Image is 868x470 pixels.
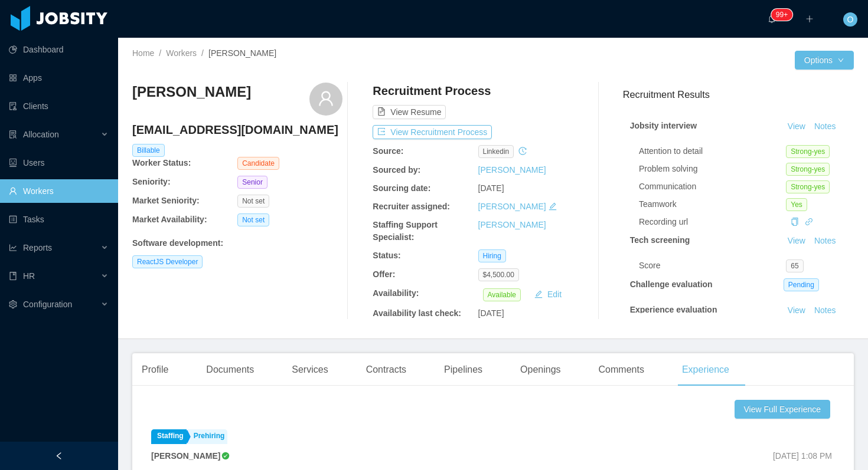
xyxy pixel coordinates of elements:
i: icon: setting [9,300,17,308]
span: Pending [784,278,819,291]
b: Market Availability: [132,215,207,224]
span: O [847,12,854,27]
b: Software development : [132,238,223,248]
span: Strong-yes [786,180,830,193]
span: Not set [237,195,269,208]
span: HR [23,271,35,281]
span: $4,500.00 [478,268,519,281]
b: Status: [373,251,400,260]
div: Openings [511,353,570,386]
b: Source: [373,146,403,156]
span: [DATE] 1:08 PM [773,451,832,461]
div: Attention to detail [639,145,786,157]
b: Staffing Support Specialist: [373,220,438,242]
button: View Full Experience [735,400,830,419]
i: icon: line-chart [9,244,17,252]
strong: Tech screening [630,235,690,245]
b: Seniority: [132,177,171,186]
strong: Challenge evaluation [630,280,713,289]
b: Recruiter assigned: [373,202,450,211]
strong: Jobsity interview [630,121,697,130]
h3: Recruitment Results [623,87,854,102]
button: Optionsicon: down [795,51,854,70]
div: Contracts [357,353,416,386]
i: icon: book [9,272,17,280]
button: Notes [810,304,841,318]
i: icon: bell [768,15,776,23]
a: Workers [166,48,197,58]
span: Billable [132,144,165,157]
a: icon: robotUsers [9,151,109,175]
a: [PERSON_NAME] [478,165,546,175]
i: icon: link [805,218,813,226]
a: Home [132,48,154,58]
button: icon: exportView Recruitment Process [373,125,492,139]
button: Notes [810,120,841,134]
div: Experience [673,353,739,386]
a: icon: userWorkers [9,179,109,203]
span: / [159,48,161,58]
div: Teamwork [639,198,786,211]
div: Documents [197,353,263,386]
h4: [EMAIL_ADDRESS][DOMAIN_NAME] [132,121,342,138]
span: Allocation [23,130,59,139]
span: Yes [786,198,807,211]
div: Problem solving [639,163,786,175]
a: icon: exportView Recruitment Process [373,127,492,137]
span: Senior [237,176,267,189]
i: icon: edit [549,202,557,211]
h3: [PERSON_NAME] [132,83,251,101]
strong: [PERSON_NAME] [151,451,220,461]
b: Market Seniority: [132,196,200,205]
b: Offer: [373,269,395,279]
div: Pipelines [435,353,492,386]
span: [PERSON_NAME] [208,48,276,58]
i: icon: copy [791,218,799,226]
sup: 1637 [771,9,792,21]
span: [DATE] [478,183,504,193]
span: linkedin [478,145,514,158]
strong: Experience evaluation [630,305,717,314]
i: icon: history [518,147,527,155]
div: Comments [589,353,654,386]
span: Configuration [23,300,72,309]
b: Sourced by: [373,165,420,175]
i: icon: solution [9,130,17,139]
span: 65 [786,259,803,272]
div: Copy [791,216,799,228]
a: Prehiring [188,429,228,444]
span: [DATE] [478,308,504,318]
b: Sourcing date: [373,183,430,193]
b: Availability: [373,288,419,298]
a: View [784,236,810,245]
i: icon: plus [805,15,814,23]
a: [PERSON_NAME] [478,220,546,229]
a: [PERSON_NAME] [478,202,546,211]
button: icon: file-textView Resume [373,105,446,119]
a: icon: appstoreApps [9,66,109,90]
div: Score [639,259,786,272]
b: Worker Status: [132,158,191,167]
span: Strong-yes [786,163,830,176]
span: Hiring [478,249,506,262]
a: Staffing [151,429,187,444]
div: Communication [639,180,786,193]
span: Reports [23,243,52,252]
button: icon: editEdit [530,287,566,301]
a: icon: file-textView Resume [373,107,446,117]
a: View [784,121,810,131]
span: Candidate [237,157,279,170]
span: / [201,48,204,58]
span: ReactJS Developer [132,255,203,268]
a: icon: auditClients [9,94,109,118]
div: Services [282,353,337,386]
button: Notes [810,234,841,248]
div: Profile [132,353,178,386]
a: View [784,305,810,315]
span: Not set [237,213,269,226]
b: Availability last check: [373,308,461,318]
i: icon: user [318,90,334,107]
div: Recording url [639,216,786,228]
a: icon: profileTasks [9,208,109,231]
a: icon: pie-chartDashboard [9,38,109,61]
